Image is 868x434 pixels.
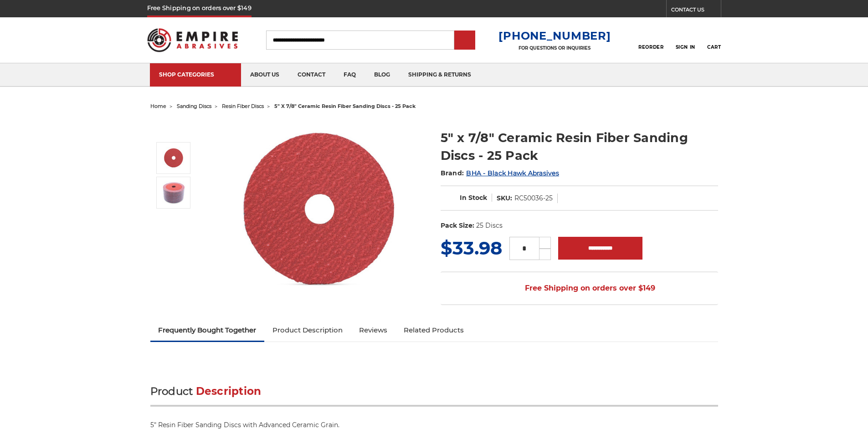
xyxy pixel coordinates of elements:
span: In Stock [460,194,487,202]
dt: Pack Size: [441,221,474,230]
a: Frequently Bought Together [150,320,265,340]
dd: RC50036-25 [514,194,553,203]
img: 5" x 7/8" Ceramic Resin Fibre Disc [162,147,185,169]
a: Reorder [638,30,663,50]
span: Description [196,385,262,398]
input: Submit [456,31,474,50]
a: CONTACT US [671,5,721,17]
dd: 25 Discs [476,221,503,230]
a: sanding discs [177,103,211,109]
a: home [150,103,166,109]
a: contact [288,63,334,87]
img: 5" x 7/8" Ceramic Resin Fibre Disc [228,119,411,301]
a: Reviews [351,320,395,340]
a: Related Products [395,320,472,340]
a: faq [334,63,365,87]
h1: 5" x 7/8" Ceramic Resin Fiber Sanding Discs - 25 Pack [441,129,718,164]
a: Cart [707,30,721,50]
img: Empire Abrasives [147,22,238,58]
a: BHA - Black Hawk Abrasives [466,169,559,177]
p: 5" Resin Fiber Sanding Discs with Advanced Ceramic Grain. [150,420,718,430]
span: Product [150,385,193,398]
img: 5 inch ceramic resin fiber discs [162,181,185,204]
span: Brand: [441,169,464,177]
span: Free Shipping on orders over $149 [503,279,655,297]
a: [PHONE_NUMBER] [498,29,611,42]
a: shipping & returns [399,63,480,87]
span: $33.98 [441,237,502,259]
a: blog [365,63,399,87]
dt: SKU: [497,194,512,203]
a: resin fiber discs [222,103,264,109]
a: Product Description [264,320,351,340]
a: about us [241,63,288,87]
p: FOR QUESTIONS OR INQUIRIES [498,45,611,51]
span: Reorder [638,44,663,50]
div: SHOP CATEGORIES [159,71,232,78]
span: 5" x 7/8" ceramic resin fiber sanding discs - 25 pack [274,103,416,109]
span: Cart [707,44,721,50]
span: Sign In [676,44,695,50]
